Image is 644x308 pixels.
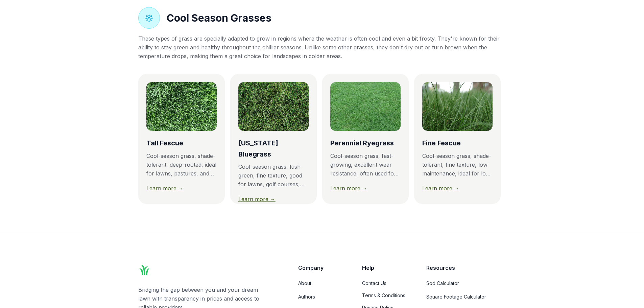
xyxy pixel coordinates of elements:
[238,82,309,131] img: Kentucky Bluegrass sod image
[238,196,276,203] a: Learn more →
[422,185,459,192] a: Learn more →
[238,162,309,189] div: Cool-season grass, lush green, fine texture, good for lawns, golf courses, and sports fields in c...
[146,185,184,192] a: Learn more →
[146,151,217,178] div: Cool-season grass, shade-tolerant, deep-rooted, ideal for lawns, pastures, and sports fields in c...
[167,11,271,25] h2: Cool Season Grasses
[362,280,410,287] a: Contact Us
[422,82,493,131] img: Fine Fescue sod image
[330,151,401,178] div: Cool-season grass, fast-growing, excellent wear resistance, often used for overseeding, ideal for...
[426,293,506,300] a: Square Footage Calculator
[426,264,506,272] p: Resources
[138,34,506,61] div: These types of grass are specially adapted to grow in regions where the weather is often cool and...
[298,280,346,287] a: About
[330,185,367,192] a: Learn more →
[146,82,217,131] img: Tall Fescue sod image
[426,280,506,287] a: Sod Calculator
[238,138,309,160] div: [US_STATE] Bluegrass
[330,138,401,149] div: Perennial Ryegrass
[422,138,493,149] div: Fine Fescue
[330,82,401,131] img: Perennial Ryegrass sod image
[298,264,346,272] p: Company
[362,264,410,272] p: Help
[422,151,493,178] div: Cool-season grass, shade-tolerant, fine texture, low maintenance, ideal for low-traffic lawns and...
[145,14,153,22] img: Cool Season grasses icon
[298,293,346,300] a: Authors
[146,138,217,149] div: Tall Fescue
[362,292,410,299] a: Terms & Conditions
